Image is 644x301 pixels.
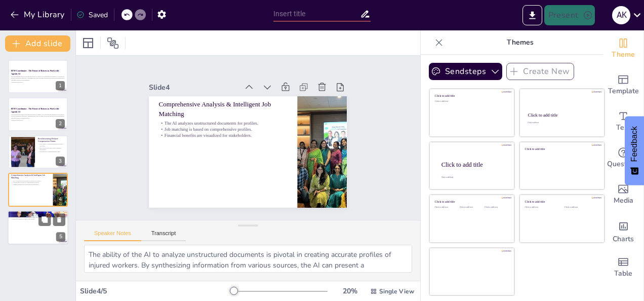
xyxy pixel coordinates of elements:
[441,176,505,178] div: Click to add body
[603,30,643,67] div: Change the overall theme
[80,35,96,51] div: Layout
[38,213,51,225] button: Duplicate Slide
[8,97,68,131] div: 2
[38,150,65,153] p: The approach is data-driven and rapid.
[435,100,507,103] div: Click to add text
[11,107,59,112] strong: RTW Coordinator - The Future of Return-to-Work with Agentic AI
[612,5,630,25] button: A K
[8,173,68,206] div: 4
[603,67,643,103] div: Add ready made slides
[435,94,507,98] div: Click to add title
[522,5,542,25] button: Export to PowerPoint
[625,116,644,185] button: Feedback - Show survey
[56,157,65,166] div: 3
[528,112,595,118] div: Click to add title
[8,7,69,23] button: My Library
[11,218,65,220] p: Support for injured workers is prioritized.
[11,214,65,216] p: The agent assesses follow-up reports for optimization.
[608,86,639,97] span: Template
[544,5,595,25] button: Present
[11,81,65,83] p: Generated with [URL]
[485,206,507,209] div: Click to add text
[8,210,68,245] div: 5
[603,213,643,249] div: Add charts and graphs
[53,213,65,225] button: Delete Slide
[56,81,65,90] div: 1
[84,230,141,241] button: Speaker Notes
[11,70,59,75] strong: RTW Coordinator - The Future of Return-to-Work with Agentic AI
[84,245,412,273] textarea: The ability of the AI to analyze unstructured documents is pivotal in creating accurate profiles ...
[11,180,50,182] p: The AI analyzes unstructured documents for profiles.
[11,76,65,81] p: This presentation explores the innovative use of Agentic AI to transform the Return-to-Work (RTW)...
[38,137,65,143] p: Revolutionizing Workers' Compensation Claims
[56,195,65,204] div: 4
[8,135,68,169] div: 3
[38,147,65,150] p: The solution performs holistic capability assessments.
[613,234,634,245] span: Charts
[165,82,295,127] p: Comprehensive Analysis & Intelligent Job Matching
[161,114,288,147] p: Financial benefits are visualized for stakeholders.
[603,140,643,176] div: Get real-time input from your audience
[528,122,595,124] div: Click to add text
[162,108,289,141] p: Job matching is based on comprehensive profiles.
[11,182,50,184] p: Job matching is based on comprehensive profiles.
[8,60,68,93] div: 1
[612,6,630,24] div: A K
[525,147,597,150] div: Click to add title
[603,176,643,213] div: Add images, graphics, shapes or video
[630,126,639,162] span: Feedback
[161,63,250,91] div: Slide 4
[435,200,507,204] div: Click to add title
[460,206,482,209] div: Click to add text
[607,159,640,170] span: Questions
[612,49,635,60] span: Theme
[273,7,360,21] input: Insert title
[56,232,65,241] div: 5
[107,37,119,49] span: Position
[5,35,70,52] button: Add slide
[338,286,362,296] div: 20 %
[11,119,65,121] p: Generated with [URL]
[429,63,502,80] button: Sendsteps
[525,206,557,209] div: Click to add text
[379,287,414,295] span: Single View
[565,206,596,209] div: Click to add text
[616,122,630,133] span: Text
[11,212,65,215] p: Adaptive Journey Management
[447,30,593,55] p: Themes
[11,184,50,186] p: Financial benefits are visualized for stakeholders.
[614,268,632,279] span: Table
[603,249,643,286] div: Add a table
[603,103,643,140] div: Add text boxes
[441,161,506,168] div: Click to add title
[11,216,65,218] p: Cost-benefit analyses prevent unnecessary disruptions.
[164,102,291,135] p: The AI analyzes unstructured documents for profiles.
[38,143,65,147] p: The Agentic AI solution automates the RTW workflow.
[435,206,458,209] div: Click to add text
[56,119,65,128] div: 2
[11,174,50,179] p: Comprehensive Analysis & Intelligent Job Matching
[76,10,108,20] div: Saved
[614,195,633,206] span: Media
[506,63,574,80] button: Create New
[80,286,230,296] div: Slide 4 / 5
[11,113,65,119] p: This presentation explores the innovative use of Agentic AI to transform the Return-to-Work (RTW)...
[141,230,186,241] button: Transcript
[525,200,597,204] div: Click to add title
